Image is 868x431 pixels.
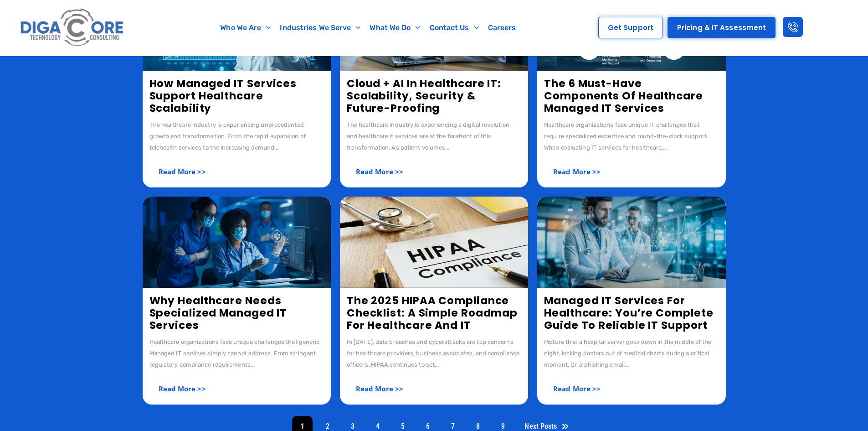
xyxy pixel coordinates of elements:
a: Read More >> [149,379,215,398]
nav: Menu [171,17,566,38]
a: Contact Us [425,17,483,38]
a: Read More >> [149,162,215,181]
div: The healthcare industry is experiencing unprecedented growth and transformation. From the rapid e... [149,119,324,153]
img: Digacore logo 1 [18,5,127,51]
a: Why Healthcare Needs Specialized Managed IT Services [149,293,288,332]
a: Who We Are [216,17,275,38]
a: Managed IT Services for Healthcare: You’re Complete Guide to Reliable IT Support [544,293,713,332]
img: Why Healthcare Needs Specialized Managed IT Services [143,197,331,288]
a: What We Do [365,17,425,38]
a: Read More >> [347,379,412,398]
a: Get Support [598,17,663,38]
a: Pricing & IT Assessment [668,17,776,38]
a: Cloud + AI in Healthcare IT: Scalability, Security & Future-Proofing [347,76,501,115]
div: Picture this: a hospital server goes down in the middle of the night, locking doctors out of medi... [544,336,719,370]
a: Careers [483,17,521,38]
span: Get Support [608,24,653,31]
span: Pricing & IT Assessment [677,24,766,31]
a: Read More >> [347,162,412,181]
a: The 6 Must-Have Components of Healthcare Managed IT Services [544,76,703,115]
img: managed it services for healthcare [537,197,725,288]
a: The 2025 HIPAA Compliance Checklist: A Simple Roadmap for Healthcare and IT [347,293,518,332]
a: How Managed IT Services Support Healthcare Scalability [149,76,297,115]
div: In [DATE], data breaches and cyberattacks are top concerns for healthcare providers, business ass... [347,336,521,370]
a: Industries We Serve [275,17,365,38]
div: Healthcare organizations face unique IT challenges that require specialized expertise and round-t... [544,119,719,153]
div: Healthcare organizations face unique challenges that generic Managed IT services simply cannot ad... [149,336,324,370]
div: The healthcare industry is experiencing a digital revolution, and healthcare it services are at t... [347,119,521,153]
a: Read More >> [544,162,610,181]
img: HIPAA compliance checklist [340,197,528,288]
a: Read More >> [544,379,610,398]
